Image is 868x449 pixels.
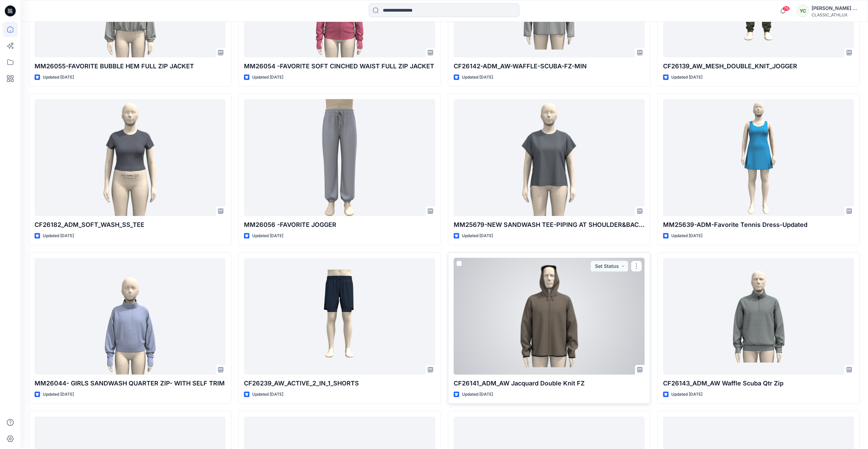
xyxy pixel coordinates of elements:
p: CF26139_AW_MESH_DOUBLE_KNIT_JOGGER [663,62,854,71]
p: Updated [DATE] [671,74,702,81]
p: Updated [DATE] [671,391,702,398]
p: Updated [DATE] [671,232,702,240]
a: MM26056 -FAVORITE JOGGER [244,99,435,216]
p: MM26044- GIRLS SANDWASH QUARTER ZIP- WITH SELF TRIM [35,379,225,388]
a: CF26182_ADM_SOFT_WASH_SS_TEE [35,99,225,216]
p: Updated [DATE] [462,232,493,240]
div: CLASSIC_ATHLUX [812,12,859,17]
p: MM25679-NEW SANDWASH TEE-PIPING AT SHOULDER&BACK YOKE [454,220,645,230]
p: Updated [DATE] [462,391,493,398]
p: Updated [DATE] [462,74,493,81]
a: CF26239_AW_ACTIVE_2_IN_1_SHORTS [244,258,435,375]
div: [PERSON_NAME] Cfai [812,4,859,12]
p: Updated [DATE] [252,232,283,240]
p: MM26054 -FAVORITE SOFT CINCHED WAIST FULL ZIP JACKET [244,62,435,71]
span: 76 [782,6,790,11]
p: Updated [DATE] [252,74,283,81]
p: Updated [DATE] [252,391,283,398]
p: CF26143_ADM_AW Waffle Scuba Qtr Zip [663,379,854,388]
div: YC [796,5,809,17]
p: CF26239_AW_ACTIVE_2_IN_1_SHORTS [244,379,435,388]
p: MM26055-FAVORITE BUBBLE HEM FULL ZIP JACKET [35,62,225,71]
a: CF26141_ADM_AW Jacquard Double Knit FZ [454,258,645,375]
a: MM25679-NEW SANDWASH TEE-PIPING AT SHOULDER&BACK YOKE [454,99,645,216]
p: Updated [DATE] [43,391,74,398]
p: CF26141_ADM_AW Jacquard Double Knit FZ [454,379,645,388]
p: MM26056 -FAVORITE JOGGER [244,220,435,230]
a: MM25639-ADM-Favorite Tennis Dress-Updated [663,99,854,216]
p: CF26142-ADM_AW-WAFFLE-SCUBA-FZ-MIN [454,62,645,71]
p: Updated [DATE] [43,232,74,240]
a: MM26044- GIRLS SANDWASH QUARTER ZIP- WITH SELF TRIM [35,258,225,375]
p: Updated [DATE] [43,74,74,81]
p: CF26182_ADM_SOFT_WASH_SS_TEE [35,220,225,230]
a: CF26143_ADM_AW Waffle Scuba Qtr Zip [663,258,854,375]
p: MM25639-ADM-Favorite Tennis Dress-Updated [663,220,854,230]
